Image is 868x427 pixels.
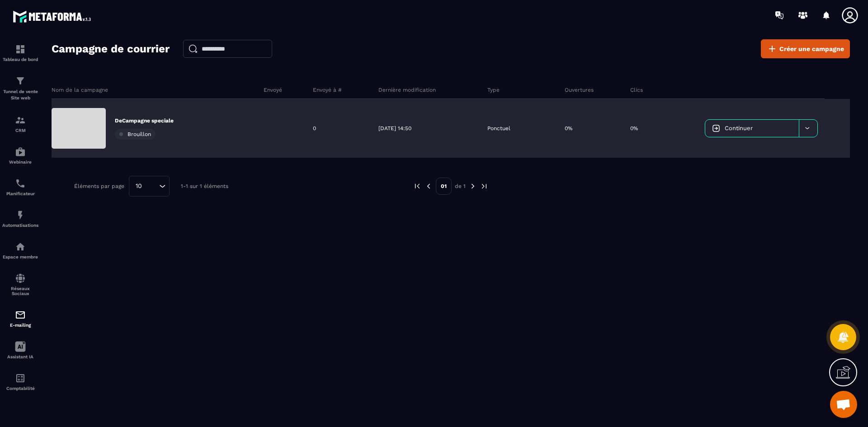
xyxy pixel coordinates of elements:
[13,8,94,25] img: logo
[52,86,108,94] p: Nom de la campagne
[15,75,26,86] img: formation
[2,160,38,164] p: Webinaire
[2,286,38,296] p: Réseaux Sociaux
[2,366,38,398] a: accountantaccountantComptabilité
[2,354,38,359] p: Assistant IA
[2,223,38,228] p: Automatisations
[145,181,157,191] input: Search for option
[565,125,572,132] p: 0%
[779,44,844,53] span: Créer une campagne
[15,310,26,320] img: email
[712,124,720,132] img: icon
[487,86,500,94] p: Type
[15,115,26,126] img: formation
[413,182,421,190] img: prev
[15,146,26,157] img: automations
[15,44,26,55] img: formation
[313,86,342,94] p: Envoyé à #
[181,183,228,189] p: 1-1 sur 1 éléments
[15,373,26,384] img: accountant
[15,178,26,189] img: scheduler
[2,386,38,391] p: Comptabilité
[725,125,753,131] span: Continuer
[74,183,124,189] p: Éléments par page
[52,40,170,58] h2: Campagne de courrier
[2,89,38,101] p: Tunnel de vente Site web
[630,125,638,132] p: 0%
[425,182,433,190] img: prev
[132,181,145,191] span: 10
[2,303,38,334] a: emailemailE-mailing
[2,323,38,328] p: E-mailing
[480,182,488,190] img: next
[830,391,857,418] div: Ouvrir le chat
[2,254,38,259] p: Espace membre
[565,86,594,94] p: Ouvertures
[487,125,510,132] p: Ponctuel
[2,140,38,171] a: automationsautomationsWebinaire
[2,37,38,69] a: formationformationTableau de bord
[15,210,26,221] img: automations
[2,266,38,303] a: social-networksocial-networkRéseaux Sociaux
[436,178,452,195] p: 01
[469,182,477,190] img: next
[455,183,466,190] p: de 1
[630,86,643,94] p: Clics
[115,117,174,124] p: DeCampagne speciale
[2,57,38,62] p: Tableau de bord
[264,86,282,94] p: Envoyé
[2,128,38,133] p: CRM
[2,334,38,366] a: Assistant IA
[129,176,170,197] div: Search for option
[705,120,799,137] a: Continuer
[378,125,411,132] p: [DATE] 14:50
[2,235,38,266] a: automationsautomationsEspace membre
[15,273,26,284] img: social-network
[761,39,850,58] a: Créer une campagne
[2,171,38,203] a: schedulerschedulerPlanificateur
[2,69,38,108] a: formationformationTunnel de vente Site web
[378,86,436,94] p: Dernière modification
[313,125,316,132] p: 0
[15,241,26,252] img: automations
[2,191,38,196] p: Planificateur
[2,203,38,235] a: automationsautomationsAutomatisations
[2,108,38,140] a: formationformationCRM
[127,131,151,137] span: Brouillon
